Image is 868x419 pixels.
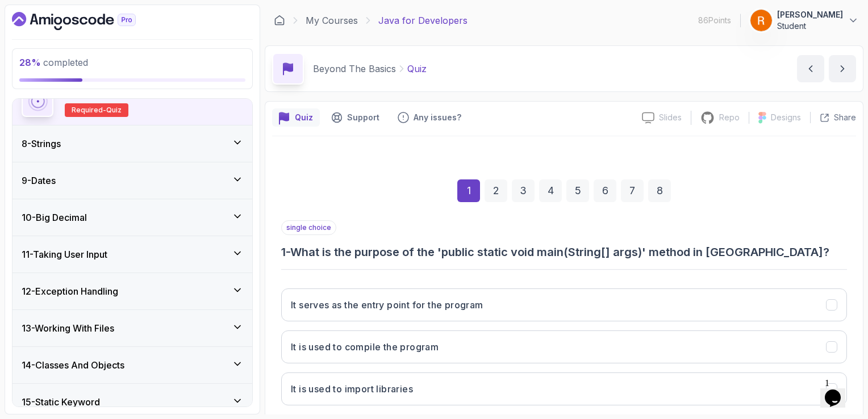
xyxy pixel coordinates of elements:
p: Java for Developers [378,14,468,27]
p: Share [834,112,856,123]
span: 28 % [19,57,41,68]
a: Dashboard [12,12,162,30]
div: 4 [539,179,562,202]
div: 8 [648,179,671,202]
div: 7 [621,179,644,202]
h3: 12 - Exception Handling [22,284,118,298]
button: It is used to import libraries [281,372,847,405]
p: Quiz [295,112,313,123]
button: It serves as the entry point for the program [281,288,847,321]
h3: 14 - Classes And Objects [22,358,124,372]
button: Share [810,112,856,123]
button: 12-Exception Handling [12,273,252,309]
button: Feedback button [391,108,468,127]
button: previous content [797,55,824,82]
iframe: chat widget [820,374,857,408]
button: 9-Dates [12,162,252,199]
p: [PERSON_NAME] [777,9,843,20]
button: 13-Working With Files [12,310,252,346]
div: 5 [566,179,589,202]
h3: 13 - Working With Files [22,321,114,335]
p: 86 Points [698,15,731,26]
p: Beyond The Basics [313,62,396,76]
a: Dashboard [274,15,285,26]
button: 11-Taking User Input [12,236,252,273]
img: user profile image [750,10,772,31]
p: single choice [281,220,336,235]
button: 14-Classes And Objects [12,347,252,383]
span: quiz [106,106,122,115]
h3: It is used to import libraries [291,382,413,396]
p: Repo [719,112,740,123]
h3: It serves as the entry point for the program [291,298,483,312]
p: Slides [659,112,682,123]
h3: 8 - Strings [22,137,61,150]
div: 2 [485,179,507,202]
a: My Courses [306,14,358,27]
p: Designs [771,112,801,123]
button: user profile image[PERSON_NAME]Student [750,9,859,32]
h3: 9 - Dates [22,174,56,187]
div: 6 [594,179,616,202]
span: Required- [72,106,106,115]
h3: It is used to compile the program [291,340,439,354]
p: Support [347,112,379,123]
button: quiz button [272,108,320,127]
h3: 1 - What is the purpose of the 'public static void main(String[] args)' method in [GEOGRAPHIC_DATA]? [281,244,847,260]
button: 10-Big Decimal [12,199,252,236]
button: 8-Strings [12,125,252,162]
button: 13-QuizRequired-quiz [22,85,243,117]
div: 3 [512,179,535,202]
p: Quiz [407,62,427,76]
h3: 10 - Big Decimal [22,211,87,224]
button: It is used to compile the program [281,330,847,363]
span: completed [19,57,88,68]
h3: 11 - Taking User Input [22,248,107,261]
button: next content [829,55,856,82]
h3: 15 - Static Keyword [22,395,100,409]
p: Any issues? [414,112,461,123]
p: Student [777,20,843,32]
div: 1 [457,179,480,202]
button: Support button [324,108,386,127]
